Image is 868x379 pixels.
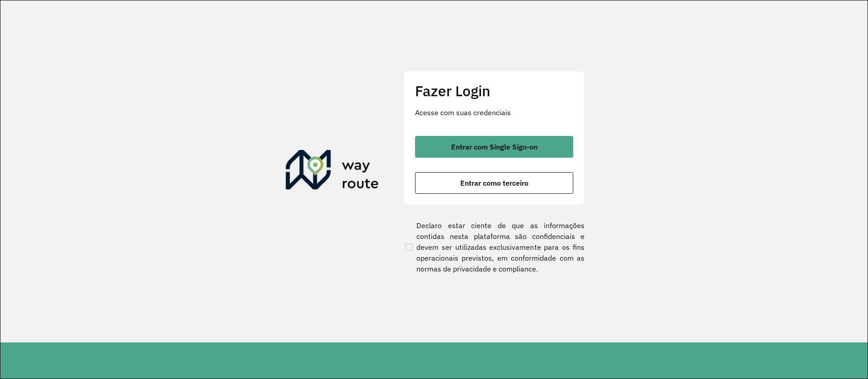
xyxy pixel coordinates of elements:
img: Roteirizador AmbevTech [286,150,379,193]
button: button [415,172,573,194]
h2: Fazer Login [415,82,573,99]
button: button [415,136,573,158]
span: Entrar com Single Sign-on [451,143,538,150]
label: Declaro estar ciente de que as informações contidas nesta plataforma são confidenciais e devem se... [404,220,585,274]
span: Entrar como terceiro [460,179,528,187]
p: Acesse com suas credenciais [415,107,573,118]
